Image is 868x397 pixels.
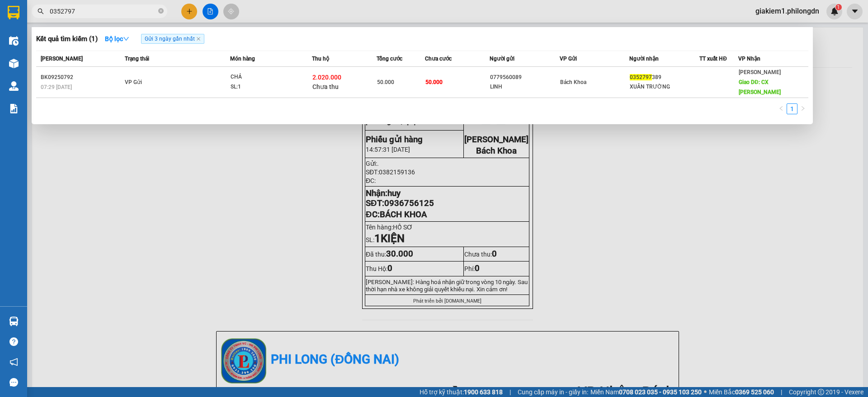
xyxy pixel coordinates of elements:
[630,73,699,82] div: 389
[86,29,150,40] div: huy
[38,8,44,14] span: search
[8,8,80,28] div: [PERSON_NAME]
[778,106,784,111] span: left
[425,56,452,62] span: Chưa cước
[86,9,108,18] span: Nhận:
[776,103,787,114] li: Previous Page
[9,317,19,326] img: warehouse-icon
[9,104,19,113] img: solution-icon
[377,56,402,62] span: Tổng cước
[8,28,80,39] div: .
[312,83,339,90] span: Chưa thu
[125,79,142,85] span: VP Gửi
[9,59,19,68] img: warehouse-icon
[377,79,394,85] span: 50.000
[41,84,72,90] span: 07:29 [DATE]
[230,56,255,62] span: Món hàng
[490,73,559,82] div: 0779560089
[312,74,341,81] span: 2.020.000
[158,8,164,14] span: close-circle
[8,6,19,19] img: logo-vxr
[560,79,586,85] span: Bách Khoa
[787,103,797,114] li: 1
[776,103,787,114] button: left
[8,39,80,51] div: 0382159136
[425,79,443,85] span: 50.000
[9,36,19,46] img: warehouse-icon
[50,6,156,16] input: Tìm tên, số ĐT hoặc mã đơn
[98,32,137,46] button: Bộ lọcdown
[86,40,150,53] div: 0936756125
[123,36,129,42] span: down
[141,34,204,44] span: Gửi 3 ngày gần nhất
[9,81,19,91] img: warehouse-icon
[196,37,201,41] span: close
[787,104,797,114] a: 1
[312,56,329,62] span: Thu hộ
[800,106,806,111] span: right
[105,35,129,42] strong: Bộ lọc
[797,103,808,114] button: right
[158,7,164,16] span: close-circle
[629,56,659,62] span: Người nhận
[699,56,727,62] span: TT xuất HĐ
[86,8,150,29] div: Bách Khoa
[739,69,781,75] span: [PERSON_NAME]
[490,56,514,62] span: Người gửi
[41,73,122,82] div: BK09250792
[630,82,699,92] div: XUÂN TRƯỜNG
[630,74,652,80] span: 0352797
[36,34,98,44] h3: Kết quả tìm kiếm ( 1 )
[86,58,99,67] span: DĐ:
[9,337,18,346] span: question-circle
[739,79,781,95] span: Giao DĐ: CX [PERSON_NAME]
[9,378,18,387] span: message
[125,56,149,62] span: Trạng thái
[231,82,298,92] div: SL: 1
[8,8,22,17] span: Gửi:
[41,56,83,62] span: [PERSON_NAME]
[9,358,18,366] span: notification
[490,82,559,92] div: LINH
[231,72,298,82] div: CHẢ
[797,103,808,114] li: Next Page
[560,56,577,62] span: VP Gửi
[86,53,136,84] span: BÁCH KHOA
[738,56,760,62] span: VP Nhận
